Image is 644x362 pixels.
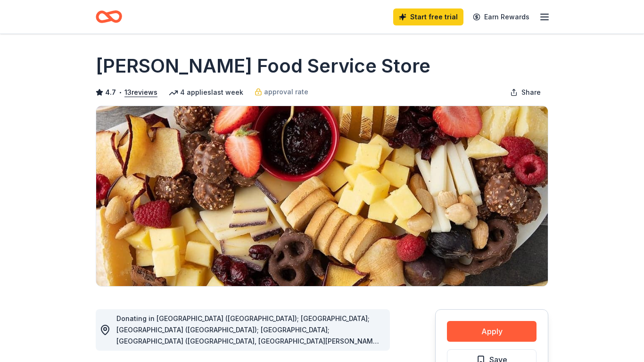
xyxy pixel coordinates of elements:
span: Share [521,87,541,98]
a: Earn Rewards [467,8,535,25]
a: Home [96,6,122,28]
a: Start free trial [393,8,463,25]
img: Image for Gordon Food Service Store [96,106,548,286]
span: approval rate [264,86,308,98]
span: 4.7 [105,87,116,98]
button: Share [503,83,548,102]
a: approval rate [255,86,308,98]
button: 13reviews [124,87,157,98]
button: Apply [447,321,537,342]
h1: [PERSON_NAME] Food Service Store [96,53,430,79]
div: 4 applies last week [169,87,243,98]
span: • [119,89,122,96]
